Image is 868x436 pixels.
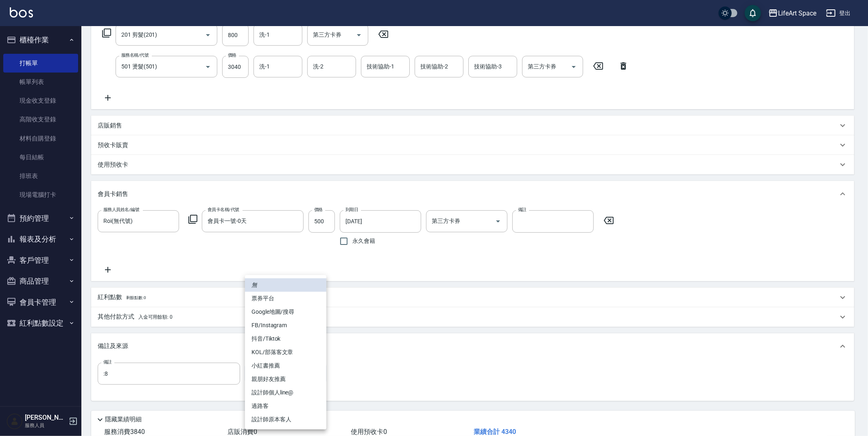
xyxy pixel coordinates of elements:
li: 親朋好友推薦 [245,372,326,386]
em: 無 [251,281,257,289]
li: 設計師原本客人 [245,413,326,426]
li: 過路客 [245,399,326,413]
li: 設計師個人line@ [245,386,326,399]
li: FB/Instagram [245,319,326,332]
li: 小紅書推薦 [245,359,326,372]
li: 抖音/Tiktok [245,332,326,346]
li: Google地圖/搜尋 [245,305,326,319]
li: KOL/部落客文章 [245,346,326,359]
li: 票券平台 [245,292,326,305]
